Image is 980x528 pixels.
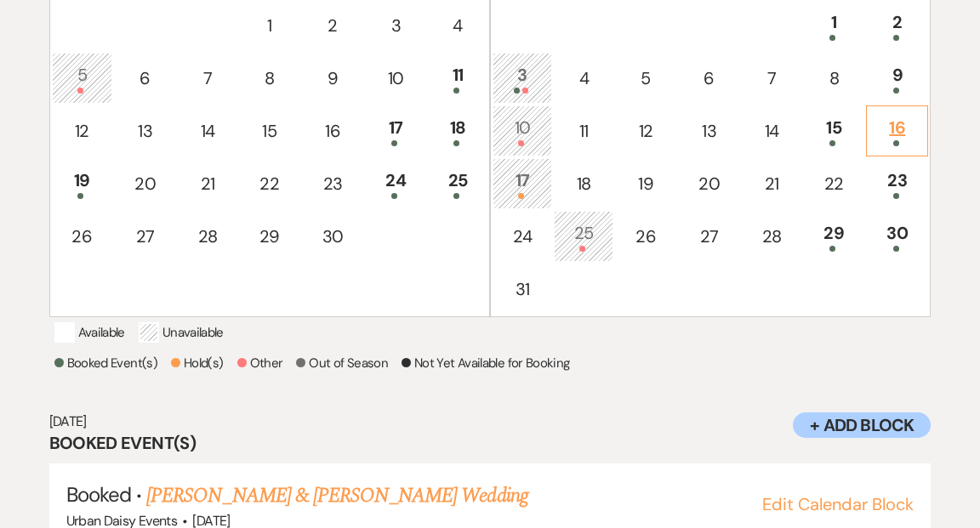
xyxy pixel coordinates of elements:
div: 6 [123,65,167,91]
div: 3 [502,62,543,94]
div: 20 [123,171,167,196]
div: 28 [751,224,792,249]
div: 9 [311,65,355,91]
div: 18 [563,171,604,196]
div: 13 [687,118,731,144]
div: 8 [248,65,290,91]
div: 25 [563,220,604,252]
div: 20 [687,171,731,196]
div: 3 [375,13,417,38]
div: 27 [687,224,731,249]
div: 13 [123,118,167,144]
div: 6 [687,65,731,91]
div: 2 [875,9,919,41]
div: 12 [61,118,103,144]
div: 16 [875,115,919,146]
div: 17 [375,115,417,146]
h3: Booked Event(s) [49,431,932,455]
p: Available [54,322,125,343]
div: 14 [751,118,792,144]
div: 28 [187,224,228,249]
div: 29 [812,220,855,252]
div: 22 [812,171,855,196]
div: 22 [248,171,290,196]
div: 11 [563,118,604,144]
button: Edit Calendar Block [762,496,914,513]
div: 30 [875,220,919,252]
p: Out of Season [296,353,388,373]
div: 15 [248,118,290,144]
div: 12 [624,118,667,144]
p: Other [237,353,283,373]
div: 27 [123,224,167,249]
div: 24 [375,167,417,199]
div: 10 [375,65,417,91]
div: 1 [248,13,290,38]
div: 9 [875,62,919,94]
div: 19 [624,171,667,196]
span: Booked [66,481,131,508]
div: 16 [311,118,355,144]
div: 23 [311,171,355,196]
div: 10 [502,115,543,146]
div: 21 [751,171,792,196]
div: 25 [437,167,478,199]
div: 14 [187,118,228,144]
a: [PERSON_NAME] & [PERSON_NAME] Wedding [146,480,527,511]
div: 8 [812,65,855,91]
div: 24 [502,224,543,249]
button: + Add Block [793,412,931,438]
h6: [DATE] [49,412,932,431]
div: 7 [751,65,792,91]
div: 23 [875,167,919,199]
p: Not Yet Available for Booking [402,353,569,373]
div: 30 [311,224,355,249]
div: 4 [437,13,478,38]
div: 18 [437,115,478,146]
div: 5 [624,65,667,91]
div: 21 [187,171,228,196]
div: 17 [502,167,543,199]
div: 29 [248,224,290,249]
div: 19 [61,167,103,199]
p: Hold(s) [171,353,224,373]
div: 2 [311,13,355,38]
p: Unavailable [139,322,224,343]
div: 4 [563,65,604,91]
div: 11 [437,62,478,94]
div: 15 [812,115,855,146]
div: 26 [61,224,103,249]
div: 26 [624,224,667,249]
div: 31 [502,276,543,302]
div: 1 [812,9,855,41]
p: Booked Event(s) [54,353,157,373]
div: 5 [61,62,103,94]
div: 7 [187,65,228,91]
